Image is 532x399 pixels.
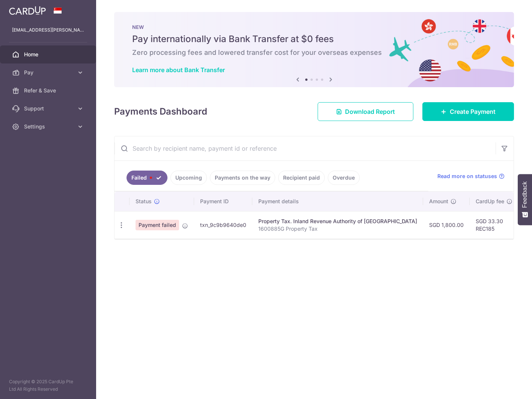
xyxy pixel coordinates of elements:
[470,211,518,239] td: SGD 33.30 REC185
[170,171,207,185] a: Upcoming
[24,51,74,58] span: Home
[12,26,84,34] p: [EMAIL_ADDRESS][PERSON_NAME][DOMAIN_NAME]
[194,211,252,239] td: txn_9c9b9640de0
[210,171,275,185] a: Payments on the way
[423,211,470,239] td: SGD 1,800.00
[9,6,46,15] img: CardUp
[437,172,497,180] span: Read more on statuses
[258,225,417,233] p: 1600885G Property Tax
[24,87,74,94] span: Refer & Save
[115,136,496,160] input: Search by recipient name, payment id or reference
[518,174,532,225] button: Feedback - Show survey
[252,192,423,211] th: Payment details
[136,220,179,230] span: Payment failed
[194,192,252,211] th: Payment ID
[132,48,496,57] h6: Zero processing fees and lowered transfer cost for your overseas expenses
[132,66,225,74] a: Learn more about Bank Transfer
[278,171,325,185] a: Recipient paid
[24,69,74,76] span: Pay
[429,198,448,205] span: Amount
[345,107,395,116] span: Download Report
[318,102,413,121] a: Download Report
[114,12,514,87] img: Bank transfer banner
[328,171,360,185] a: Overdue
[132,33,496,45] h5: Pay internationally via Bank Transfer at $0 fees
[437,172,505,180] a: Read more on statuses
[258,218,417,225] div: Property Tax. Inland Revenue Authority of [GEOGRAPHIC_DATA]
[132,24,496,30] p: NEW
[136,198,152,205] span: Status
[450,107,496,116] span: Create Payment
[476,198,504,205] span: CardUp fee
[24,105,74,112] span: Support
[521,181,528,208] span: Feedback
[24,123,74,130] span: Settings
[114,105,207,118] h4: Payments Dashboard
[422,102,514,121] a: Create Payment
[127,171,167,185] a: Failed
